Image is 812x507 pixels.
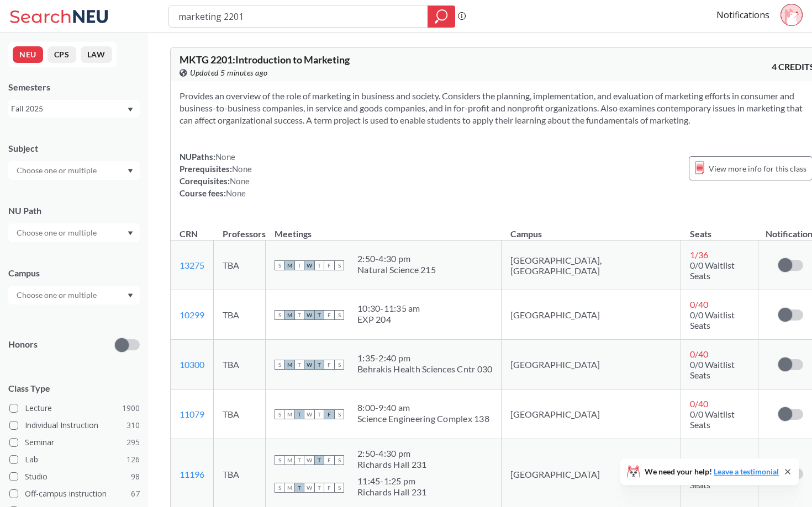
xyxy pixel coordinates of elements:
[275,455,284,465] span: S
[284,310,294,320] span: M
[275,409,284,419] span: S
[294,360,304,370] span: T
[314,260,324,270] span: T
[214,340,266,389] td: TBA
[690,398,708,409] span: 0 / 40
[215,152,235,162] span: None
[9,418,140,433] label: Individual Instruction
[230,176,250,186] span: None
[357,459,426,470] div: Richards Hall 231
[9,452,140,467] label: Lab
[180,54,350,66] span: MKTG 2201 : Introduction to Marketing
[357,413,489,424] div: Science Engineering Complex 138
[126,436,140,449] span: 295
[304,360,314,370] span: W
[180,309,204,320] a: 10299
[9,469,140,484] label: Studio
[226,188,246,198] span: None
[8,286,140,305] div: Dropdown arrow
[294,260,304,270] span: T
[324,483,334,493] span: F
[690,249,708,260] span: 1 / 36
[690,349,708,359] span: 0 / 40
[81,46,112,63] button: LAW
[357,476,426,487] div: 11:45 - 1:25 pm
[275,310,284,320] span: S
[357,487,426,498] div: Richards Hall 231
[9,435,140,450] label: Seminar
[180,228,198,240] div: CRN
[324,455,334,465] span: F
[334,455,344,465] span: S
[690,299,708,309] span: 0 / 40
[8,100,140,118] div: Fall 2025Dropdown arrow
[180,359,204,370] a: 10300
[294,409,304,419] span: T
[128,108,133,112] svg: Dropdown arrow
[126,419,140,431] span: 310
[304,310,314,320] span: W
[324,310,334,320] span: F
[357,264,436,275] div: Natural Science 215
[690,260,735,281] span: 0/0 Waitlist Seats
[126,453,140,466] span: 126
[502,217,681,241] th: Campus
[435,9,448,24] svg: magnifying glass
[690,359,735,380] span: 0/0 Waitlist Seats
[284,483,294,493] span: M
[11,289,104,302] input: Choose one or multiple
[180,260,204,270] a: 13275
[502,340,681,389] td: [GEOGRAPHIC_DATA]
[180,151,252,199] div: NUPaths: Prerequisites: Corequisites: Course fees:
[8,267,140,279] div: Campus
[11,103,126,115] div: Fall 2025
[9,401,140,415] label: Lecture
[502,290,681,340] td: [GEOGRAPHIC_DATA]
[324,409,334,419] span: F
[128,169,133,173] svg: Dropdown arrow
[709,162,806,175] span: View more info for this class
[357,303,420,314] div: 10:30 - 11:35 am
[428,6,455,28] div: magnifying glass
[177,7,420,26] input: Class, professor, course number, "phrase"
[502,389,681,439] td: [GEOGRAPHIC_DATA]
[357,253,436,264] div: 2:50 - 4:30 pm
[645,468,779,476] span: We need your help!
[232,164,252,174] span: None
[131,488,140,500] span: 67
[357,448,426,459] div: 2:50 - 4:30 pm
[214,241,266,290] td: TBA
[357,364,492,375] div: Behrakis Health Sciences Cntr 030
[294,455,304,465] span: T
[131,471,140,483] span: 98
[214,290,266,340] td: TBA
[214,389,266,439] td: TBA
[294,483,304,493] span: T
[681,217,758,241] th: Seats
[8,205,140,217] div: NU Path
[48,46,76,63] button: CPS
[11,164,104,177] input: Choose one or multiple
[314,310,324,320] span: T
[275,260,284,270] span: S
[8,161,140,180] div: Dropdown arrow
[334,360,344,370] span: S
[8,382,140,394] span: Class Type
[324,260,334,270] span: F
[275,360,284,370] span: S
[304,455,314,465] span: W
[266,217,502,241] th: Meetings
[9,487,140,501] label: Off-campus instruction
[334,409,344,419] span: S
[128,231,133,236] svg: Dropdown arrow
[314,409,324,419] span: T
[180,409,204,419] a: 11079
[324,360,334,370] span: F
[13,46,43,63] button: NEU
[314,483,324,493] span: T
[690,309,735,330] span: 0/0 Waitlist Seats
[314,360,324,370] span: T
[716,9,769,21] a: Notifications
[284,360,294,370] span: M
[357,353,492,364] div: 1:35 - 2:40 pm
